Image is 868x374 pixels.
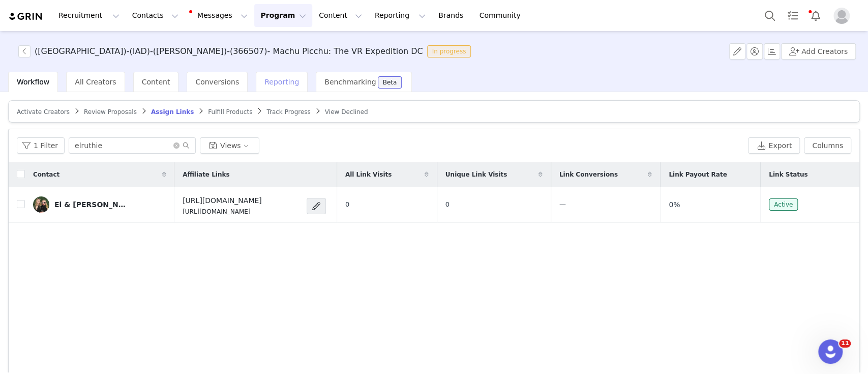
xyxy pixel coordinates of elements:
[345,170,392,179] span: All Link Visits
[183,195,262,206] h4: [URL][DOMAIN_NAME]
[183,170,229,179] span: Affiliate Links
[254,4,312,27] button: Program
[17,108,70,116] span: Activate Creators
[35,45,423,57] h3: ([GEOGRAPHIC_DATA])-(IAD)-([PERSON_NAME])-(366507)- Machu Picchu: The VR Expedition DC
[769,198,798,211] span: Active
[345,200,349,208] span: 0
[17,137,65,154] button: 1 Filter
[325,108,368,116] span: View Declined
[559,170,618,179] span: Link Conversions
[445,170,507,179] span: Unique Link Visits
[669,170,727,179] span: Link Payout Rate
[759,4,781,27] button: Search
[17,78,49,86] span: Workflow
[75,78,116,86] span: All Creators
[54,200,131,209] div: El & [PERSON_NAME]
[748,137,800,154] button: Export
[383,79,397,85] div: Beta
[266,108,310,116] span: Track Progress
[8,12,44,21] img: grin logo
[33,196,166,213] a: El & [PERSON_NAME]
[769,170,807,179] span: Link Status
[69,137,196,154] input: Search...
[84,108,137,116] span: Review Proposals
[18,45,475,57] span: [object Object]
[313,4,368,27] button: Content
[473,4,531,27] a: Community
[33,196,49,213] img: 4c5d3bcb-1ff9-4fb9-b1ac-70533d70dc4f.jpg
[369,4,432,27] button: Reporting
[432,4,472,27] a: Brands
[151,108,194,116] span: Assign Links
[445,200,450,208] span: 0
[195,78,239,86] span: Conversions
[183,142,190,149] i: icon: search
[52,4,126,27] button: Recruitment
[559,200,566,208] span: —
[781,43,856,60] button: Add Creators
[264,78,299,86] span: Reporting
[818,339,843,364] iframe: Intercom live chat
[126,4,185,27] button: Contacts
[33,170,59,179] span: Contact
[200,137,259,154] button: Views
[185,4,254,27] button: Messages
[142,78,170,86] span: Content
[324,78,376,86] span: Benchmarking
[183,207,262,216] p: [URL][DOMAIN_NAME]
[804,4,827,27] button: Notifications
[833,8,850,24] img: placeholder-profile.jpg
[208,108,252,116] span: Fulfill Products
[839,339,851,348] span: 11
[827,8,860,24] button: Profile
[782,4,804,27] a: Tasks
[804,137,851,154] button: Columns
[173,142,179,149] i: icon: close-circle
[669,199,680,210] span: 0%
[427,45,471,57] span: In progress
